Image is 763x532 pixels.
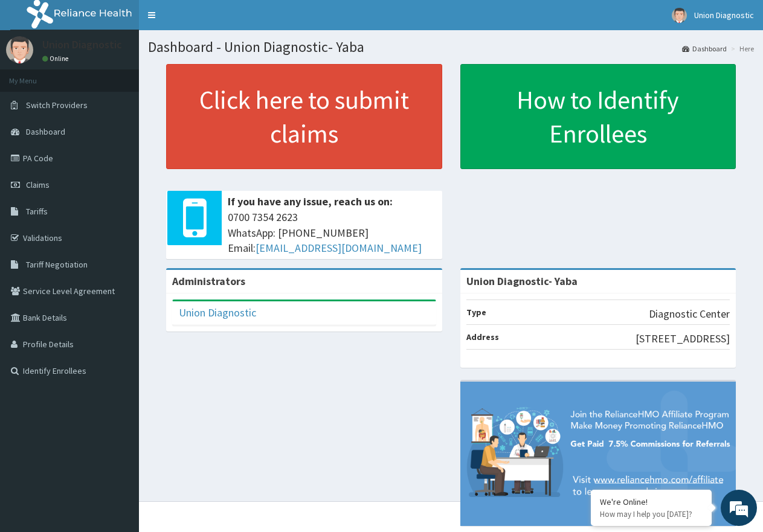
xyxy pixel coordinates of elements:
[256,241,422,255] a: [EMAIL_ADDRESS][DOMAIN_NAME]
[466,274,578,288] strong: Union Diagnostic- Yaba
[228,194,393,208] b: If you have any issue, reach us on:
[42,54,71,63] a: Online
[6,330,230,372] textarea: Type your message and hit 'Enter'
[26,259,88,270] span: Tariff Negotiation
[179,306,256,319] a: Union Diagnostic
[166,64,442,169] a: Click here to submit claims
[466,332,499,342] b: Address
[649,306,730,322] p: Diagnostic Center
[26,100,88,111] span: Switch Providers
[466,307,486,318] b: Type
[6,36,33,63] img: User Image
[22,60,49,91] img: d_794563401_company_1708531726252_794563401
[460,64,736,169] a: How to Identify Enrollees
[460,382,736,526] img: provider-team-banner.png
[228,210,436,256] span: 0700 7354 2623 WhatsApp: [PHONE_NUMBER] Email:
[682,43,727,54] a: Dashboard
[26,179,50,190] span: Claims
[63,68,203,83] div: Chat with us now
[694,10,754,21] span: Union Diagnostic
[636,331,730,347] p: [STREET_ADDRESS]
[70,152,167,274] span: We're online!
[198,6,227,35] div: Minimize live chat window
[42,39,122,50] p: Union Diagnostic
[728,43,754,54] li: Here
[600,496,703,507] div: We're Online!
[26,206,48,217] span: Tariffs
[172,274,245,288] b: Administrators
[672,8,687,23] img: User Image
[600,509,703,519] p: How may I help you today?
[148,39,754,55] h1: Dashboard - Union Diagnostic- Yaba
[26,126,65,137] span: Dashboard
